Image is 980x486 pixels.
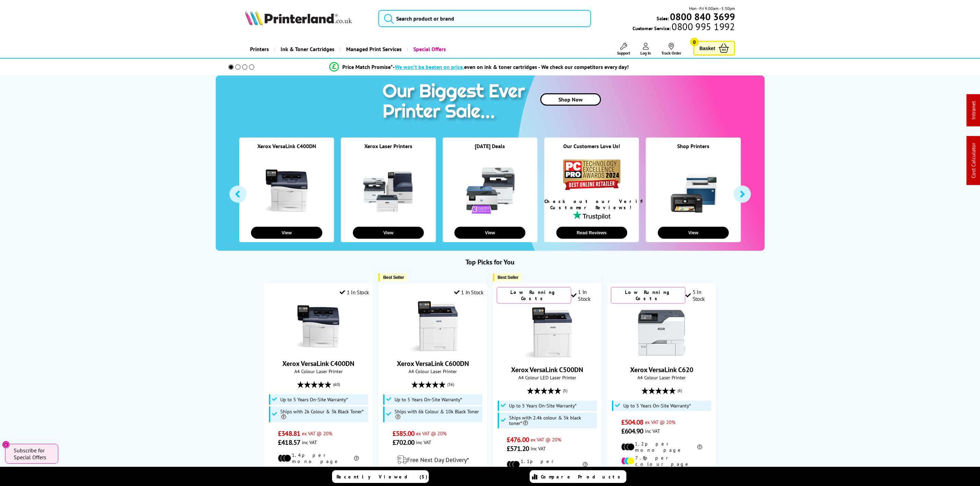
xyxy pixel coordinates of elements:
[268,368,369,375] span: A4 Colour Laser Printer
[636,307,687,358] img: Xerox VersaLink C620
[640,50,651,56] span: Log In
[621,455,702,467] li: 7.8p per colour page
[397,359,469,368] a: Xerox VersaLink C600DN
[251,227,322,239] button: View
[511,365,583,374] a: Xerox VersaLink C500DN
[282,359,354,368] a: Xerox VersaLink C400DN
[636,353,687,360] a: Xerox VersaLink C620
[623,403,691,408] span: Up to 5 Years On-Site Warranty*
[353,227,424,239] button: View
[219,61,740,73] li: modal_Promise
[278,452,359,464] li: 1.4p per mono page
[378,273,408,281] button: Best Seller
[379,75,532,129] img: printer sale
[640,43,651,56] a: Log In
[617,50,630,56] span: Support
[646,143,741,158] div: Shop Printers
[342,63,393,70] span: Price Match Promise*
[2,441,10,449] button: Close
[382,368,483,375] span: A4 Colour Laser Printer
[447,378,454,391] span: (36)
[690,38,699,46] span: 0
[630,365,693,374] a: Xerox VersaLink C620
[382,450,483,470] div: modal_delivery
[509,415,595,426] span: Ships with 2.4k colour & 5k black toner*
[293,301,344,352] img: Xerox VersaLink C400DN
[332,470,429,483] a: Recently Viewed (5)
[509,403,577,408] span: Up to 5 Years On-Site Warranty*
[394,397,462,402] span: Up to 5 Years On-Site Warranty*
[658,227,729,239] button: View
[507,458,588,471] li: 1.1p per mono page
[498,275,519,280] span: Best Seller
[497,287,571,304] div: Low Running Costs
[278,466,359,478] li: 9.7p per colour page
[340,289,369,296] div: 1 In Stock
[280,409,366,420] span: Ships with 2k Colour & 3k Black Toner*
[544,143,639,158] div: Our Customers Love Us!
[621,427,644,436] span: £604.90
[407,301,459,352] img: Xerox VersaLink C600DN
[507,444,529,453] span: £571.20
[14,447,51,461] span: Subscribe for Special Offers
[633,23,735,32] span: Customer Service:
[257,143,316,150] a: Xerox VersaLink C400DN
[407,347,459,354] a: Xerox VersaLink C600DN
[541,474,624,480] span: Compare Products
[336,474,428,480] span: Recently Viewed (5)
[302,439,317,446] span: inc VAT
[571,288,598,302] div: 1 In Stock
[407,40,451,58] a: Special Offers
[395,63,464,70] span: We won’t be beaten on price,
[392,438,415,447] span: £702.00
[621,418,644,427] span: £504.08
[442,143,537,158] div: [DATE] Deals
[302,430,332,437] span: ex VAT @ 20%
[531,436,561,443] span: ex VAT @ 20%
[507,435,529,444] span: £476.00
[278,429,300,438] span: £348.81
[340,40,407,58] a: Managed Print Services
[364,143,412,150] a: Xerox Laser Printers
[393,63,629,70] div: - even on ink & toner cartridges - We check our competitors every day!
[521,353,573,360] a: Xerox VersaLink C500DN
[454,227,526,239] button: View
[645,428,660,434] span: inc VAT
[454,289,484,296] div: 1 In Stock
[685,288,712,302] div: 5 In Stock
[392,429,415,438] span: £585.00
[661,43,681,56] a: Track Order
[540,93,601,106] a: Shop Now
[245,10,352,25] img: Printerland Logo
[970,101,977,120] a: Intranet
[670,10,735,23] b: 0800 840 3699
[530,470,626,483] a: Compare Products
[383,275,404,280] span: Best Seller
[621,441,702,453] li: 1.2p per mono page
[416,430,447,437] span: ex VAT @ 20%
[611,374,712,381] span: A4 Colour Laser Printer
[394,409,481,420] span: Ships with 6k Colour & 10k Black Toner
[531,445,546,452] span: inc VAT
[281,40,334,58] span: Ink & Toner Cartridges
[278,438,300,447] span: £418.57
[563,384,567,397] span: (5)
[671,23,735,30] span: 0800 995 1992
[657,15,669,22] span: Sales:
[245,10,370,27] a: Printerland Logo
[544,198,639,211] div: Check out our Verified Customer Reviews!
[280,397,348,402] span: Up to 5 Years On-Site Warranty*
[699,44,715,53] span: Basket
[378,10,591,27] input: Search product or brand
[677,384,682,397] span: (8)
[497,374,598,381] span: A4 Colour LED Laser Printer
[617,43,630,56] a: Support
[693,41,735,56] a: Basket 0
[645,419,675,425] span: ex VAT @ 20%
[611,287,685,304] div: Low Running Costs
[245,40,274,58] a: Printers
[669,13,735,20] a: 0800 840 3699
[521,307,573,358] img: Xerox VersaLink C500DN
[689,5,735,12] span: Mon - Fri 9:00am - 5:30pm
[493,273,522,281] button: Best Seller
